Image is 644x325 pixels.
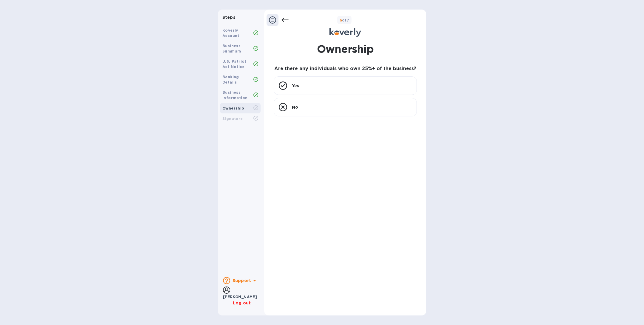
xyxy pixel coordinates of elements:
[292,104,298,110] p: No
[340,18,349,22] b: of 7
[222,106,244,110] b: Ownership
[222,116,243,121] b: Signature
[233,278,251,283] b: Support
[317,41,374,56] h1: Ownership
[222,28,239,38] b: Koverly Account
[340,18,342,22] span: 6
[222,15,235,20] b: Steps
[292,83,299,89] p: Yes
[222,44,241,53] b: Business Summary
[222,59,247,69] b: U.S. Patriot Act Notice
[222,90,247,100] b: Business Information
[222,75,239,84] b: Banking Details
[274,66,417,72] h3: Are there any individuals who own 25%+ of the business?
[223,295,257,299] b: [PERSON_NAME]
[233,301,251,305] u: Log out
